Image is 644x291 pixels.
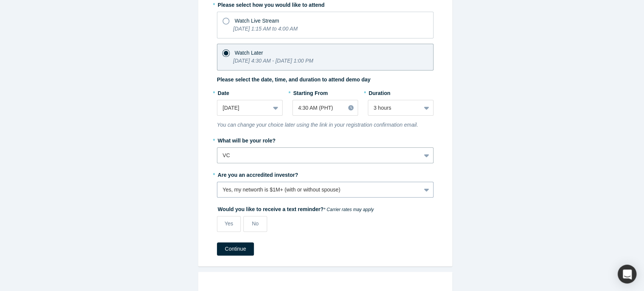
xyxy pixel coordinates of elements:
label: Are you an accredited investor? [217,168,433,179]
em: * Carrier rates may apply [324,207,374,212]
i: [DATE] 1:15 AM to 4:00 AM [233,26,298,32]
label: Starting From [292,87,328,97]
label: Date [217,87,283,97]
label: Would you like to receive a text reminder? [217,203,433,213]
span: Watch Later [235,50,263,56]
label: What will be your role? [217,134,433,145]
i: [DATE] 4:30 AM - [DATE] 1:00 PM [233,58,313,64]
button: Continue [217,242,254,256]
span: No [252,221,259,227]
div: Yes, my networth is $1M+ (with or without spouse) [223,186,415,194]
i: You can change your choice later using the link in your registration confirmation email. [217,122,418,128]
span: Watch Live Stream [235,18,279,24]
label: Duration [368,87,433,97]
span: Yes [224,221,233,227]
label: Please select the date, time, and duration to attend demo day [217,76,370,84]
